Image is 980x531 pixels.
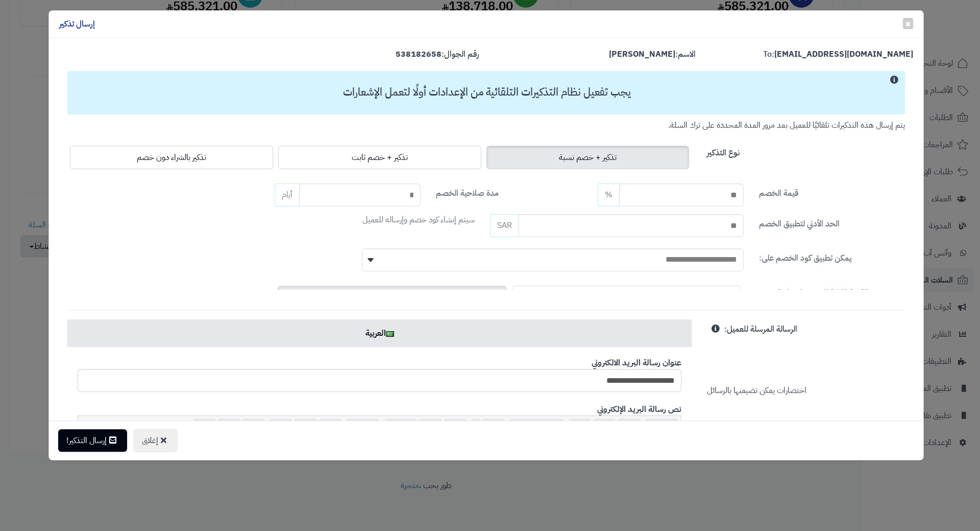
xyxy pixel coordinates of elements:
strong: [PERSON_NAME] [609,48,675,60]
h4: إرسال تذكير [59,18,95,30]
span: سيتم إنشاء كود خصم وإرساله للعميل [362,214,475,226]
label: مدة صلاحية الخصم [436,183,499,199]
strong: [EMAIL_ADDRESS][DOMAIN_NAME] [774,48,913,60]
strong: الاختصارات: [707,419,746,431]
b: عنوان رسالة البريد الالكتروني [592,357,681,369]
label: نوع التذكير [707,143,740,159]
button: إغلاق [133,429,178,452]
label: الرسالة المرسلة للعميل: [724,319,797,335]
label: قيمة الخصم [759,183,798,199]
label: الحد الأدني لتطبيق الخصم [759,214,840,230]
label: خصم القيمة الكلية للشحن ( جعل الشحن مجاني ) [759,283,905,311]
strong: 538182658 [396,48,442,60]
h3: يجب تفعيل نظام التذكيرات التلقائية من الإعدادات أولًا لتعمل الإشعارات [72,86,901,98]
label: To: [763,49,913,60]
span: أيام [275,183,299,206]
span: تذكير + خصم ثابت [352,151,408,164]
button: إرسال التذكير! [58,429,127,452]
span: تذكير بالشراء دون خصم [137,151,206,164]
label: رقم الجوال: [396,49,479,60]
img: ar.png [386,331,394,337]
label: يمكن تطبيق كود الخصم على: [759,248,851,264]
span: × [905,16,911,31]
span: % [605,189,612,201]
small: يتم إرسال هذه التذكيرات تلقائيًا للعميل بعد مرور المدة المحددة على ترك السلة. [668,119,905,131]
a: العربية [67,319,692,347]
b: نص رسالة البريد الإلكتروني [597,403,681,415]
span: SAR [490,214,519,237]
label: الاسم: [609,49,696,60]
span: تذكير + خصم نسبة [559,151,617,164]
